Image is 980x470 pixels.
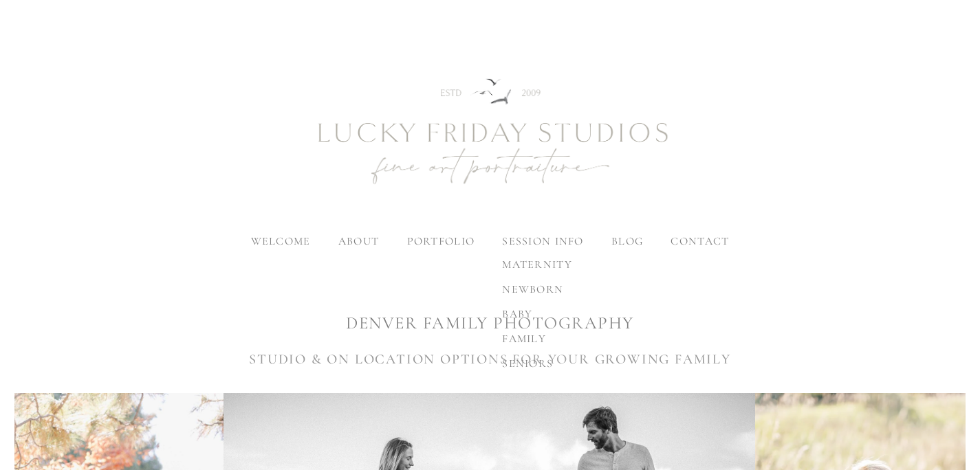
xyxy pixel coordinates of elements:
[502,307,532,321] span: baby
[491,326,583,351] a: family
[243,30,738,236] img: Newborn Photography Denver | Lucky Friday Studios
[491,351,583,376] a: seniors
[407,234,475,248] label: portfolio
[502,258,572,271] span: maternity
[251,234,311,248] a: welcome
[491,277,583,302] a: newborn
[491,252,583,277] a: maternity
[502,357,553,370] span: seniors
[338,234,379,248] label: about
[502,234,583,248] label: session info
[611,234,643,248] a: blog
[502,282,563,296] span: newborn
[14,311,965,335] h1: DENVER FAMILY PHOTOGRAPHY
[671,234,729,248] a: contact
[502,332,546,346] span: family
[491,302,583,326] a: baby
[14,349,965,370] h3: STUDIO & ON LOCATION OPTIONS FOR YOUR GROWING FAMILY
